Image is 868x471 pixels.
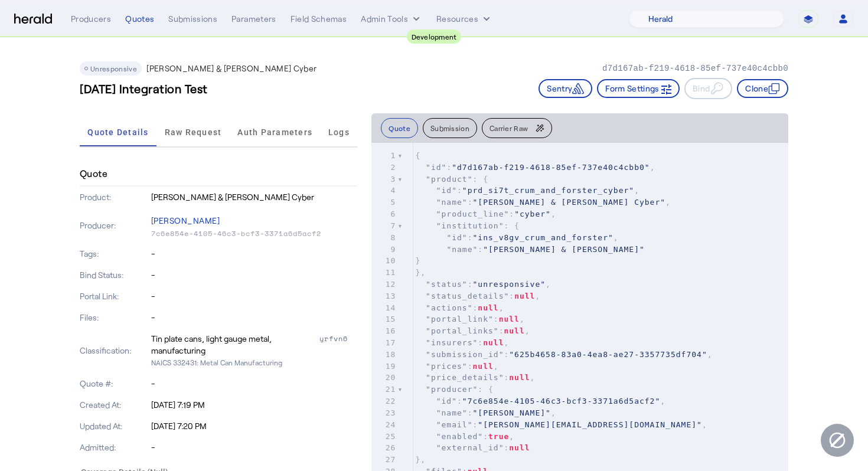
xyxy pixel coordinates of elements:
[415,315,524,323] span: : ,
[597,79,680,98] button: Form Settings
[415,186,639,195] span: : ,
[415,303,504,312] span: : ,
[436,13,492,25] button: Resources dropdown menu
[80,441,149,453] p: Admitted:
[371,244,397,256] div: 9
[415,362,498,371] span: : ,
[87,128,148,136] span: Quote Details
[151,269,358,281] p: -
[371,220,397,232] div: 7
[371,337,397,349] div: 17
[426,373,504,382] span: "price_details"
[473,362,494,371] span: null
[415,175,488,184] span: : {
[473,233,614,242] span: "ins_v8gv_crum_and_forster"
[151,441,358,453] p: -
[80,191,149,203] p: Product:
[426,362,468,371] span: "prices"
[426,350,504,359] span: "submission_id"
[371,232,397,244] div: 8
[426,315,494,323] span: "portal_link"
[151,290,358,302] p: -
[407,30,462,44] div: Development
[14,14,52,25] img: Herald Logo
[415,455,426,464] span: },
[483,338,504,347] span: null
[452,163,650,172] span: "d7d167ab-f219-4618-85ef-737e40c4cbb0"
[80,420,149,432] p: Updated At:
[80,80,208,97] h3: [DATE] Integration Test
[415,432,514,441] span: : ,
[415,326,530,335] span: : ,
[371,162,397,174] div: 2
[426,163,446,172] span: "id"
[436,186,457,195] span: "id"
[436,408,468,417] span: "name"
[80,378,149,390] p: Quote #:
[415,385,494,394] span: : {
[446,245,478,254] span: "name"
[371,454,397,466] div: 27
[371,197,397,208] div: 5
[488,432,509,441] span: true
[473,408,551,417] span: "[PERSON_NAME]"
[426,303,472,312] span: "actions"
[478,420,702,429] span: "[PERSON_NAME][EMAIL_ADDRESS][DOMAIN_NAME]"
[462,397,660,405] span: "7c6e854e-4105-46c3-bcf3-3371a6d5acf2"
[415,256,420,265] span: }
[436,221,504,230] span: "institution"
[371,267,397,279] div: 11
[80,248,149,260] p: Tags:
[415,280,551,289] span: : ,
[371,349,397,361] div: 18
[151,248,358,260] p: -
[436,443,504,452] span: "external_id"
[125,13,154,25] div: Quotes
[415,292,540,300] span: : ,
[415,221,520,230] span: : {
[478,303,498,312] span: null
[482,118,552,138] button: Carrier Raw
[436,210,510,218] span: "product_line"
[151,378,358,390] p: -
[371,361,397,372] div: 19
[151,229,358,238] p: 7c6e854e-4105-46c3-bcf3-3371a6d5acf2
[473,280,546,289] span: "unresponsive"
[602,63,788,74] p: d7d167ab-f219-4618-85ef-737e40c4cbb0
[80,312,149,323] p: Files:
[426,280,468,289] span: "status"
[436,198,468,207] span: "name"
[462,186,634,195] span: "prd_si7t_crum_and_forster_cyber"
[328,128,350,136] span: Logs
[151,333,318,356] div: Tin plate cans, light gauge metal, manufacturing
[415,198,671,207] span: : ,
[168,13,217,25] div: Submissions
[151,420,358,432] p: [DATE] 7:20 PM
[490,125,528,132] span: Carrier Raw
[426,326,499,335] span: "portal_links"
[426,338,478,347] span: "insurers"
[415,245,645,254] span: :
[381,118,418,138] button: Quote
[371,208,397,220] div: 6
[446,233,467,242] span: "id"
[80,399,149,411] p: Created At:
[371,407,397,419] div: 23
[371,431,397,443] div: 25
[415,163,655,172] span: : ,
[80,269,149,281] p: Bind Status:
[514,292,535,300] span: null
[371,384,397,395] div: 21
[80,290,149,302] p: Portal Link:
[371,325,397,337] div: 16
[90,64,137,73] span: Unresponsive
[319,333,357,356] div: yrfvn6
[415,151,420,160] span: {
[371,255,397,267] div: 10
[499,315,520,323] span: null
[371,302,397,314] div: 14
[436,397,457,405] span: "id"
[426,385,478,394] span: "producer"
[415,210,556,218] span: : ,
[231,13,276,25] div: Parameters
